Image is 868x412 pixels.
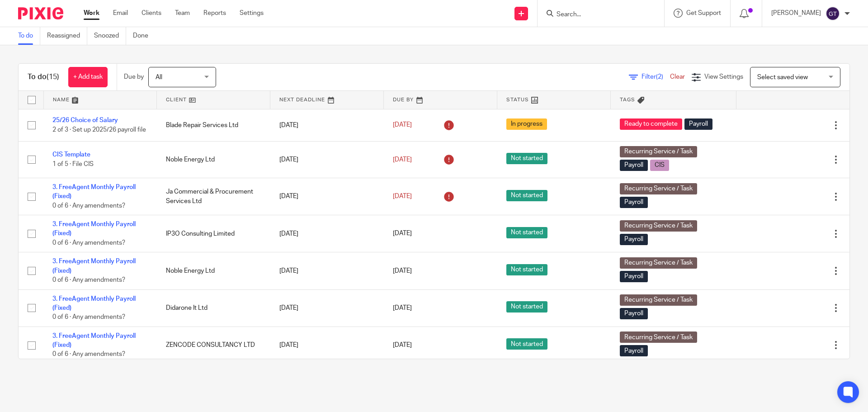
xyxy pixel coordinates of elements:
[556,11,637,19] input: Search
[52,184,136,199] a: 3. FreeAgent Monthly Payroll (Fixed)
[620,308,648,319] span: Payroll
[771,9,821,18] p: [PERSON_NAME]
[157,141,270,178] td: Noble Energy Ltd
[142,9,161,18] a: Clients
[52,117,118,123] a: 25/26 Choice of Salary
[620,345,648,356] span: Payroll
[620,160,648,171] span: Payroll
[124,72,144,81] p: Due by
[270,215,384,252] td: [DATE]
[133,27,155,45] a: Done
[393,122,412,128] span: [DATE]
[670,74,685,80] a: Clear
[620,234,648,245] span: Payroll
[240,9,264,18] a: Settings
[620,97,635,102] span: Tags
[393,193,412,199] span: [DATE]
[393,305,412,311] span: [DATE]
[18,7,63,19] img: Pixie
[506,338,547,350] span: Not started
[620,331,697,343] span: Recurring Service / Task
[52,203,125,209] span: 0 of 6 · Any amendments?
[52,221,136,237] a: 3. FreeAgent Monthly Payroll (Fixed)
[18,27,40,45] a: To do
[642,74,670,80] span: Filter
[506,227,547,238] span: Not started
[620,271,648,282] span: Payroll
[620,118,682,130] span: Ready to complete
[157,109,270,141] td: Blade Repair Services Ltd
[650,160,669,171] span: CIS
[704,74,743,80] span: View Settings
[52,240,125,246] span: 0 of 6 · Any amendments?
[68,67,108,87] a: + Add task
[157,215,270,252] td: IP3O Consulting Limited
[52,314,125,320] span: 0 of 6 · Any amendments?
[270,109,384,141] td: [DATE]
[620,220,697,232] span: Recurring Service / Task
[113,9,128,18] a: Email
[620,146,697,157] span: Recurring Service / Task
[203,9,226,18] a: Reports
[52,127,146,133] span: 2 of 3 · Set up 2025/26 payroll file
[47,27,87,45] a: Reassigned
[393,268,412,274] span: [DATE]
[52,351,125,358] span: 0 of 6 · Any amendments?
[393,231,412,237] span: [DATE]
[506,301,547,313] span: Not started
[270,178,384,215] td: [DATE]
[52,161,94,167] span: 1 of 5 · File CIS
[84,9,99,18] a: Work
[157,178,270,215] td: Ja Commercial & Procurement Services Ltd
[506,118,547,130] span: In progress
[28,72,59,82] h1: To do
[52,152,90,158] a: CIS Template
[686,10,721,16] span: Get Support
[506,153,547,164] span: Not started
[656,74,663,80] span: (2)
[506,264,547,275] span: Not started
[393,156,412,163] span: [DATE]
[157,327,270,364] td: ZENCODE CONSULTANCY LTD
[47,73,59,81] span: (15)
[506,190,547,201] span: Not started
[757,74,808,81] span: Select saved view
[270,289,384,327] td: [DATE]
[157,289,270,327] td: Didarone It Ltd
[156,74,162,81] span: All
[620,294,697,306] span: Recurring Service / Task
[620,257,697,269] span: Recurring Service / Task
[270,141,384,178] td: [DATE]
[94,27,126,45] a: Snoozed
[52,258,136,274] a: 3. FreeAgent Monthly Payroll (Fixed)
[157,252,270,289] td: Noble Energy Ltd
[175,9,190,18] a: Team
[52,333,136,348] a: 3. FreeAgent Monthly Payroll (Fixed)
[270,252,384,289] td: [DATE]
[52,296,136,311] a: 3. FreeAgent Monthly Payroll (Fixed)
[270,327,384,364] td: [DATE]
[620,197,648,208] span: Payroll
[826,6,840,21] img: svg%3E
[684,118,712,130] span: Payroll
[620,183,697,194] span: Recurring Service / Task
[393,342,412,348] span: [DATE]
[52,277,125,283] span: 0 of 6 · Any amendments?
